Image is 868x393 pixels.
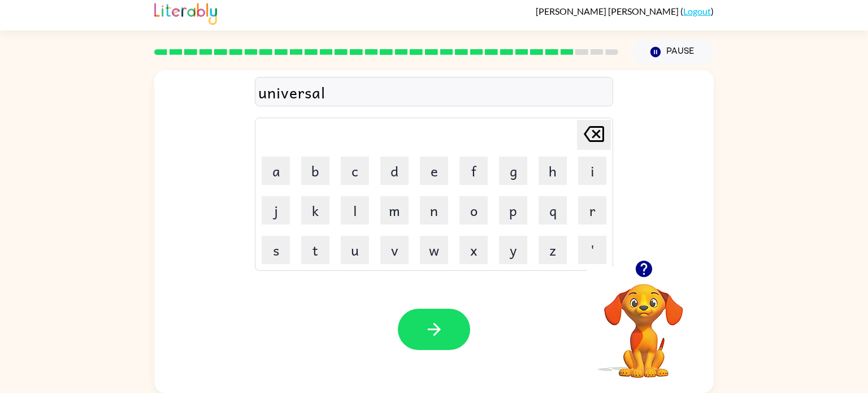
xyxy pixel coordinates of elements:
button: ' [578,236,606,264]
button: o [459,196,488,224]
div: ( ) [536,6,714,16]
button: y [499,236,527,264]
div: universal [258,80,610,104]
button: r [578,196,606,224]
button: d [380,157,409,185]
button: e [420,157,448,185]
button: w [420,236,448,264]
button: i [578,157,606,185]
button: x [459,236,488,264]
button: s [262,236,290,264]
button: m [380,196,409,224]
button: p [499,196,527,224]
button: h [539,157,567,185]
button: g [499,157,527,185]
button: v [380,236,409,264]
button: k [301,196,329,224]
button: c [341,157,369,185]
button: t [301,236,329,264]
button: f [459,157,488,185]
button: q [539,196,567,224]
button: Pause [632,39,714,65]
button: b [301,157,329,185]
a: Logout [683,6,711,16]
button: j [262,196,290,224]
button: u [341,236,369,264]
button: l [341,196,369,224]
button: a [262,157,290,185]
button: n [420,196,448,224]
span: [PERSON_NAME] [PERSON_NAME] [536,6,680,16]
video: Your browser must support playing .mp4 files to use Literably. Please try using another browser. [587,266,700,379]
button: z [539,236,567,264]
